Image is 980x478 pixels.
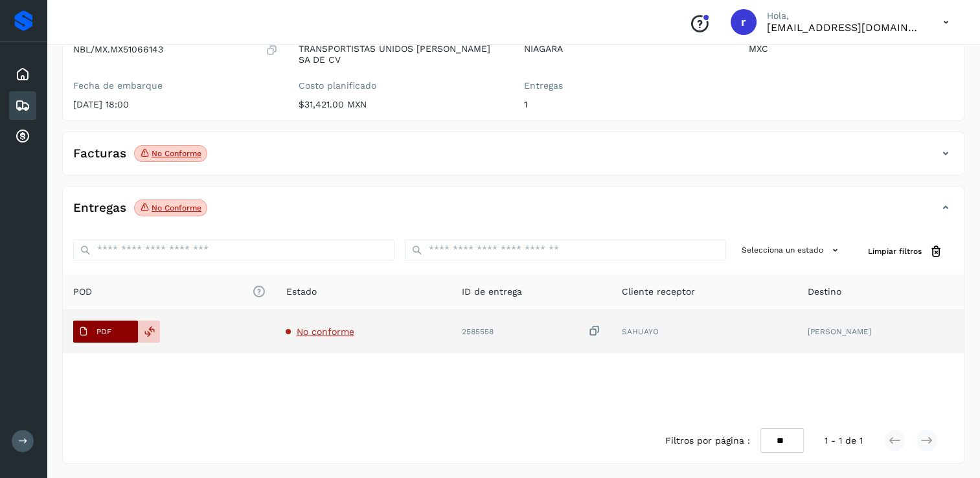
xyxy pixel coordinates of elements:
[749,43,953,54] p: MXC
[299,99,503,110] p: $31,421.00 MXN
[808,285,841,299] span: Destino
[622,285,695,299] span: Cliente receptor
[73,201,126,216] h4: Entregas
[524,80,729,91] label: Entregas
[858,240,953,264] button: Limpiar filtros
[63,142,964,175] div: FacturasNo conforme
[299,80,503,91] label: Costo planificado
[73,80,278,91] label: Fecha de embarque
[665,434,750,448] span: Filtros por página :
[9,91,36,120] div: Embarques
[152,149,201,158] p: No conforme
[296,326,354,337] span: No conforme
[868,245,922,257] span: Limpiar filtros
[73,146,126,161] h4: Facturas
[736,240,847,261] button: Selecciona un estado
[825,434,863,448] span: 1 - 1 de 1
[97,327,111,336] p: PDF
[524,43,729,54] p: NIAGARA
[73,44,163,55] p: NBL/MX.MX51066143
[767,21,922,34] p: romanreyes@tumsa.com.mx
[462,324,601,338] div: 2585558
[767,10,922,21] p: Hola,
[286,285,316,299] span: Estado
[138,321,160,343] div: Reemplazar POD
[73,285,265,299] span: POD
[9,122,36,151] div: Cuentas por cobrar
[9,60,36,89] div: Inicio
[299,43,503,65] p: TRANSPORTISTAS UNIDOS [PERSON_NAME] SA DE CV
[611,310,797,353] td: SAHUAYO
[73,321,138,343] button: PDF
[63,197,964,229] div: EntregasNo conforme
[73,99,278,110] p: [DATE] 18:00
[797,310,964,353] td: [PERSON_NAME]
[152,203,201,212] p: No conforme
[462,285,522,299] span: ID de entrega
[524,99,729,110] p: 1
